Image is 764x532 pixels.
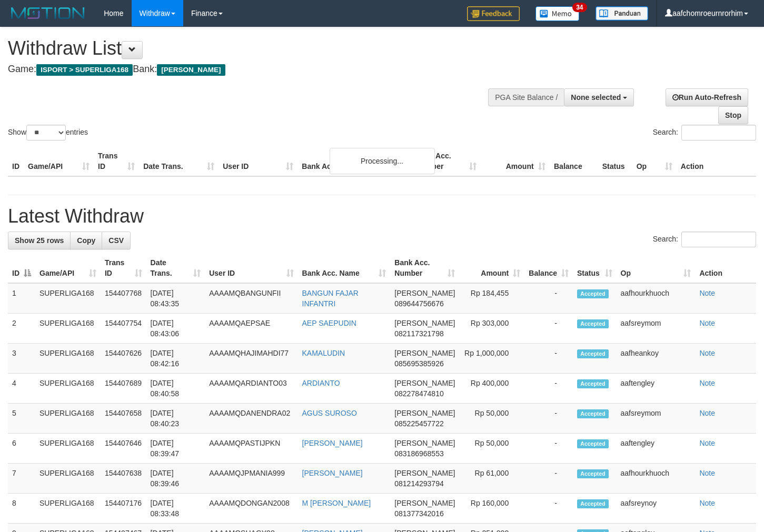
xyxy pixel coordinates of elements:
td: aafhourkhuoch [617,464,696,494]
td: 154407689 [101,374,146,404]
h1: Latest Withdraw [8,206,756,227]
td: 154407646 [101,434,146,464]
th: Date Trans. [139,146,219,176]
td: Rp 184,455 [459,283,524,314]
label: Show entries [8,125,88,140]
td: 154407638 [101,464,146,494]
span: Accepted [577,319,609,328]
label: Search: [653,125,756,140]
th: Bank Acc. Number: activate to sort column ascending [390,253,459,283]
td: 154407176 [101,494,146,524]
td: aafsreynoy [617,494,696,524]
td: [DATE] 08:33:48 [146,494,205,524]
div: Processing... [330,148,435,174]
th: Game/API [24,146,94,176]
span: [PERSON_NAME] [394,289,455,297]
h1: Withdraw List [8,38,499,59]
td: [DATE] 08:40:23 [146,404,205,434]
select: Showentries [26,125,66,140]
input: Search: [681,232,756,247]
a: Note [699,469,715,477]
span: [PERSON_NAME] [394,349,455,357]
td: SUPERLIGA168 [35,283,101,314]
a: Note [699,379,715,387]
th: ID [8,146,24,176]
a: CSV [102,232,131,249]
td: [DATE] 08:43:06 [146,314,205,344]
td: 1 [8,283,35,314]
th: Status: activate to sort column ascending [573,253,616,283]
td: Rp 50,000 [459,404,524,434]
label: Search: [653,232,756,247]
span: Copy 082278474810 to clipboard [394,389,443,398]
td: AAAAMQHAJIMAHDI77 [205,344,297,374]
td: Rp 1,000,000 [459,344,524,374]
th: Trans ID: activate to sort column ascending [101,253,146,283]
th: Date Trans.: activate to sort column ascending [146,253,205,283]
span: Copy 085695385926 to clipboard [394,359,443,368]
th: User ID [219,146,297,176]
img: Button%20Memo.svg [535,6,580,21]
th: Game/API: activate to sort column ascending [35,253,101,283]
th: Action [677,146,756,176]
span: Copy 081214293794 to clipboard [394,479,443,488]
span: [PERSON_NAME] [394,469,455,477]
span: Show 25 rows [15,236,64,245]
td: AAAAMQJPMANIA999 [205,464,297,494]
td: [DATE] 08:39:47 [146,434,205,464]
td: Rp 400,000 [459,374,524,404]
th: Bank Acc. Name [297,146,411,176]
td: 8 [8,494,35,524]
a: Note [699,319,715,327]
th: Trans ID [94,146,139,176]
input: Search: [681,125,756,140]
a: Note [699,289,715,297]
a: Note [699,409,715,417]
td: 5 [8,404,35,434]
img: Feedback.jpg [467,6,520,21]
span: Copy 089644756676 to clipboard [394,299,443,308]
span: Accepted [577,289,609,298]
td: 2 [8,314,35,344]
span: Copy 083186968553 to clipboard [394,449,443,458]
span: Copy 082117321798 to clipboard [394,329,443,338]
td: [DATE] 08:39:46 [146,464,205,494]
td: Rp 303,000 [459,314,524,344]
td: aaftengley [617,374,696,404]
td: 154407754 [101,314,146,344]
td: - [524,283,573,314]
span: [PERSON_NAME] [394,319,455,327]
td: aafsreymom [617,314,696,344]
div: PGA Site Balance / [488,88,564,106]
span: Accepted [577,349,609,358]
th: Amount: activate to sort column ascending [459,253,524,283]
span: Accepted [577,379,609,388]
td: AAAAMQAEPSAE [205,314,297,344]
td: 7 [8,464,35,494]
td: 3 [8,344,35,374]
td: [DATE] 08:40:58 [146,374,205,404]
th: Action [695,253,756,283]
span: Accepted [577,469,609,478]
td: 154407658 [101,404,146,434]
th: Amount [481,146,550,176]
td: 154407626 [101,344,146,374]
td: - [524,434,573,464]
td: SUPERLIGA168 [35,374,101,404]
a: Note [699,349,715,357]
td: - [524,314,573,344]
a: Note [699,439,715,447]
a: BANGUN FAJAR INFANTRI [302,289,359,308]
span: CSV [108,236,124,245]
td: AAAAMQPASTIJPKN [205,434,297,464]
h4: Game: Bank: [8,64,499,75]
td: 6 [8,434,35,464]
td: Rp 50,000 [459,434,524,464]
span: None selected [571,93,621,102]
td: Rp 160,000 [459,494,524,524]
td: SUPERLIGA168 [35,404,101,434]
td: SUPERLIGA168 [35,344,101,374]
td: [DATE] 08:43:35 [146,283,205,314]
th: User ID: activate to sort column ascending [205,253,297,283]
td: aafheankoy [617,344,696,374]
